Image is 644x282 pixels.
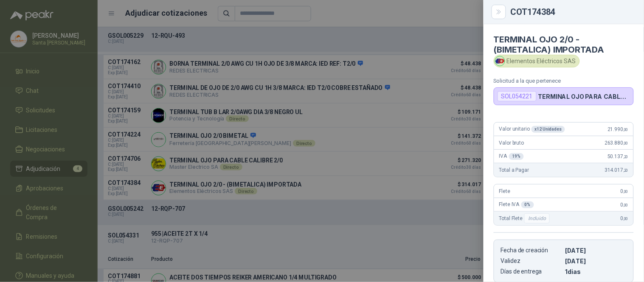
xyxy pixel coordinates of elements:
[623,216,628,221] span: ,00
[501,247,562,254] p: Fecha de creación
[538,93,630,100] p: TERMINAL OJO PARA CABLE CALIBRE 2/0
[565,268,627,275] p: 1 dias
[607,154,628,159] span: 50.137
[623,168,628,173] span: ,20
[621,202,628,208] span: 0
[499,201,534,208] span: Flete IVA
[499,140,524,146] span: Valor bruto
[623,203,628,207] span: ,00
[494,55,580,67] div: Elementos Eléctricos SAS
[621,215,628,221] span: 0
[501,257,562,265] p: Validez
[621,188,628,194] span: 0
[498,91,537,101] div: SOL054221
[499,153,524,160] span: IVA
[509,153,524,160] div: 19 %
[501,268,562,275] p: Días de entrega
[494,78,634,84] p: Solicitud a la que pertenece
[499,213,551,223] span: Total Flete
[623,154,628,159] span: ,20
[623,127,628,132] span: ,00
[511,8,634,16] div: COT174384
[623,189,628,194] span: ,00
[495,56,505,66] img: Company Logo
[565,257,627,265] p: [DATE]
[499,167,529,173] span: Total a Pagar
[605,167,628,173] span: 314.017
[524,213,550,223] div: Incluido
[605,140,628,146] span: 263.880
[499,126,565,133] span: Valor unitario
[521,201,534,208] div: 0 %
[623,141,628,145] span: ,00
[607,126,628,132] span: 21.990
[494,7,504,17] button: Close
[565,247,627,254] p: [DATE]
[532,126,565,133] div: x 12 Unidades
[499,188,510,194] span: Flete
[494,34,634,55] h4: TERMINAL OJO 2/0 - (BIMETALICA) IMPORTADA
